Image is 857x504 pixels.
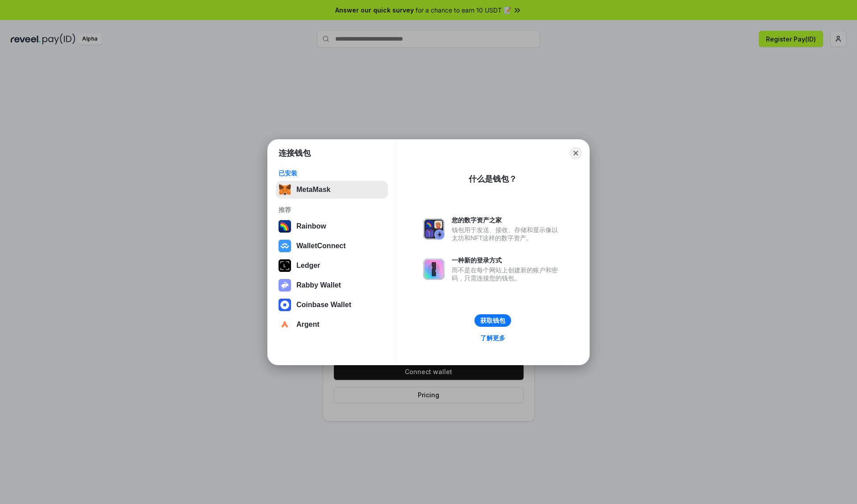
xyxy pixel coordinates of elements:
[296,262,320,270] div: Ledger
[279,183,291,196] img: svg+xml,%3Csvg%20fill%3D%22none%22%20height%3D%2233%22%20viewBox%3D%220%200%2035%2033%22%20width%...
[279,259,291,272] img: svg+xml,%3Csvg%20xmlns%3D%22http%3A%2F%2Fwww.w3.org%2F2000%2Fsvg%22%20width%3D%2228%22%20height%3...
[279,169,385,177] div: 已安装
[423,258,445,280] img: svg+xml,%3Csvg%20xmlns%3D%22http%3A%2F%2Fwww.w3.org%2F2000%2Fsvg%22%20fill%3D%22none%22%20viewBox...
[296,301,351,309] div: Coinbase Wallet
[276,237,388,255] button: WalletConnect
[276,257,388,275] button: Ledger
[276,316,388,333] button: Argent
[296,321,320,329] div: Argent
[279,148,311,158] h1: 连接钱包
[279,318,291,331] img: svg+xml,%3Csvg%20width%3D%2228%22%20height%3D%2228%22%20viewBox%3D%220%200%2028%2028%22%20fill%3D...
[276,276,388,294] button: Rabby Wallet
[469,174,517,184] div: 什么是钱包？
[279,206,385,214] div: 推荐
[296,186,330,194] div: MetaMask
[452,256,562,264] div: 一种新的登录方式
[296,281,341,289] div: Rabby Wallet
[296,242,346,250] div: WalletConnect
[276,217,388,235] button: Rainbow
[474,314,511,327] button: 获取钱包
[279,299,291,311] img: svg+xml,%3Csvg%20width%3D%2228%22%20height%3D%2228%22%20viewBox%3D%220%200%2028%2028%22%20fill%3D...
[279,220,291,233] img: svg+xml,%3Csvg%20width%3D%22120%22%20height%3D%22120%22%20viewBox%3D%220%200%20120%20120%22%20fil...
[480,334,505,342] div: 了解更多
[475,332,511,344] a: 了解更多
[452,226,562,242] div: 钱包用于发送、接收、存储和显示像以太坊和NFT这样的数字资产。
[452,266,562,282] div: 而不是在每个网站上创建新的账户和密码，只需连接您的钱包。
[452,216,562,224] div: 您的数字资产之家
[279,279,291,292] img: svg+xml,%3Csvg%20xmlns%3D%22http%3A%2F%2Fwww.w3.org%2F2000%2Fsvg%22%20fill%3D%22none%22%20viewBox...
[480,317,505,325] div: 获取钱包
[296,222,326,230] div: Rainbow
[570,147,582,159] button: Close
[276,181,388,199] button: MetaMask
[279,240,291,252] img: svg+xml,%3Csvg%20width%3D%2228%22%20height%3D%2228%22%20viewBox%3D%220%200%2028%2028%22%20fill%3D...
[276,296,388,314] button: Coinbase Wallet
[423,218,445,240] img: svg+xml,%3Csvg%20xmlns%3D%22http%3A%2F%2Fwww.w3.org%2F2000%2Fsvg%22%20fill%3D%22none%22%20viewBox...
